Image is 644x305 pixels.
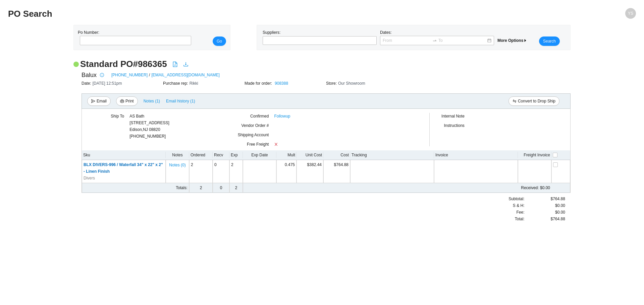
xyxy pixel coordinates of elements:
th: Cost [323,150,350,160]
span: to [432,38,437,43]
th: Tracking [350,150,434,160]
span: download [183,62,189,67]
span: Email history (1) [166,98,195,104]
div: [PHONE_NUMBER] [129,113,169,140]
span: Fee : [516,209,524,216]
input: From [383,37,431,44]
div: $0.00 [525,202,565,209]
span: Free Freight [247,142,269,147]
td: 2 [189,183,213,193]
div: $764.88 [525,216,565,222]
span: Date: [82,81,93,86]
td: $0.00 [276,183,551,193]
span: Balux [82,70,97,80]
th: Exp Date [243,150,276,160]
span: file-pdf [172,62,178,67]
span: / [149,72,150,78]
a: file-pdf [172,62,178,68]
span: Our Showroom [338,81,365,86]
span: Purchase rep: [163,81,190,86]
button: Notes (0) [169,161,186,166]
span: Internal Note [441,114,465,119]
button: Go [213,36,226,46]
button: Email history (1) [166,96,196,106]
th: Exp [229,150,243,160]
span: Vendor Order # [241,123,269,128]
span: Convert to Drop Ship [518,98,555,104]
td: $382.44 [297,160,323,183]
span: close [274,142,278,146]
span: [DATE] 12:51pm [93,81,122,86]
div: Po Number: [78,29,189,46]
span: info-circle [98,73,106,77]
button: sendEmail [87,96,111,106]
span: Total: [515,216,525,222]
th: Ordered [189,150,213,160]
th: Invoice [434,150,518,160]
span: swap [513,99,517,104]
span: Divers [84,175,95,181]
span: Totals: [176,185,187,190]
span: Search [543,38,556,45]
span: Notes ( 1 ) [144,98,160,104]
div: AS Bath [STREET_ADDRESS] Edison , NJ 08820 [129,113,169,133]
a: 908388 [275,81,288,86]
span: swap-right [432,38,437,43]
span: BLX DIVERS-996 / Waterfall 34" x 22" x 2" - Linen Finish [84,162,163,174]
div: Dates: [378,29,496,46]
a: [EMAIL_ADDRESS][DOMAIN_NAME] [151,72,219,78]
span: Rikki [190,81,198,86]
input: To [438,37,487,44]
span: Instructions [444,123,464,128]
span: S & H: [513,202,525,209]
a: download [183,62,189,68]
span: caret-right [523,39,527,43]
th: Notes [166,150,189,160]
td: 2 [229,183,243,193]
span: Subtotal: [508,196,524,202]
td: 0.475 [276,160,297,183]
span: Store: [326,81,338,86]
button: Search [539,36,560,46]
button: swapConvert to Drop Ship [508,96,559,106]
td: 0 [213,160,229,183]
div: Sku [83,152,164,158]
button: Notes (1) [143,97,160,102]
td: 2 [229,160,243,183]
span: Go [217,38,222,45]
h2: PO Search [8,8,479,20]
span: Print [125,98,134,104]
span: printer [120,99,124,104]
th: Mult [276,150,297,160]
div: Suppliers: [261,29,378,46]
span: Email [97,98,107,104]
button: info-circle [97,70,106,80]
button: printerPrint [116,96,138,106]
span: Notes ( 0 ) [169,162,185,168]
span: More Options [497,38,527,43]
span: send [91,99,95,104]
div: $764.88 [525,196,565,202]
th: Unit Cost [297,150,323,160]
a: [PHONE_NUMBER] [111,72,148,78]
td: 2 [189,160,213,183]
span: YS [628,8,633,19]
td: $764.88 [323,160,350,183]
span: $0.00 [555,209,565,216]
h2: Standard PO # 986365 [80,58,167,70]
span: Confirmed [250,114,269,119]
span: Received: [521,185,539,190]
span: Made for order: [245,81,273,86]
a: Followup [274,113,290,120]
td: 0 [213,183,229,193]
th: Freight Invoice [518,150,551,160]
span: Ship To [111,114,124,119]
th: Recv [213,150,229,160]
span: Shipping Account [238,133,269,137]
